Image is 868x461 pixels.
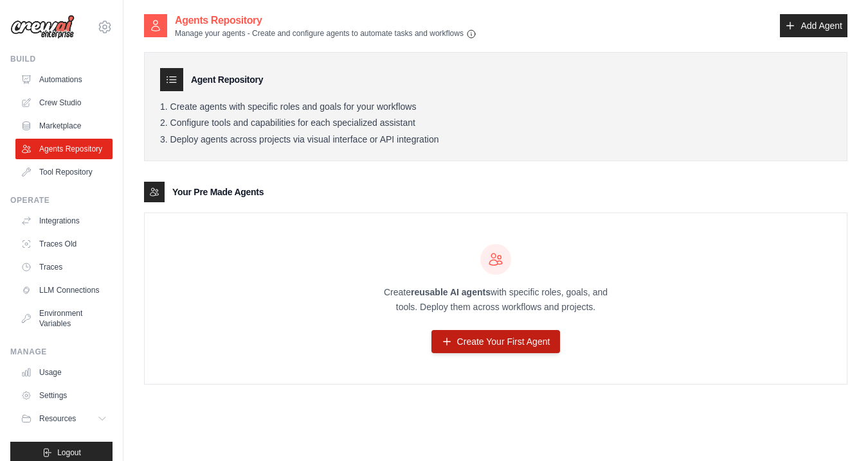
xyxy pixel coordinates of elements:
[431,330,561,353] a: Create Your First Agent
[175,28,476,39] p: Manage your agents - Create and configure agents to automate tasks and workflows
[15,257,113,277] a: Traces
[191,73,263,86] h3: Agent Repository
[57,448,81,458] span: Logout
[15,303,113,334] a: Environment Variables
[15,116,113,136] a: Marketplace
[160,117,831,129] li: Configure tools and capabilities for each specialized assistant
[15,92,113,113] a: Crew Studio
[15,69,113,90] a: Automations
[15,385,113,406] a: Settings
[15,162,113,182] a: Tool Repository
[15,408,113,429] button: Resources
[15,234,113,254] a: Traces Old
[15,139,113,159] a: Agents Repository
[15,211,113,231] a: Integrations
[10,195,113,205] div: Operate
[15,280,113,300] a: LLM Connections
[160,101,831,113] li: Create agents with specific roles and goals for your workflows
[411,287,491,297] strong: reusable AI agents
[10,347,113,357] div: Manage
[10,15,75,39] img: Logo
[172,186,264,198] h3: Your Pre Made Agents
[39,413,76,424] span: Resources
[175,13,476,28] h2: Agents Repository
[372,285,619,315] p: Create with specific roles, goals, and tools. Deploy them across workflows and projects.
[780,14,847,37] a: Add Agent
[10,54,113,64] div: Build
[160,134,831,146] li: Deploy agents across projects via visual interface or API integration
[15,362,113,383] a: Usage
